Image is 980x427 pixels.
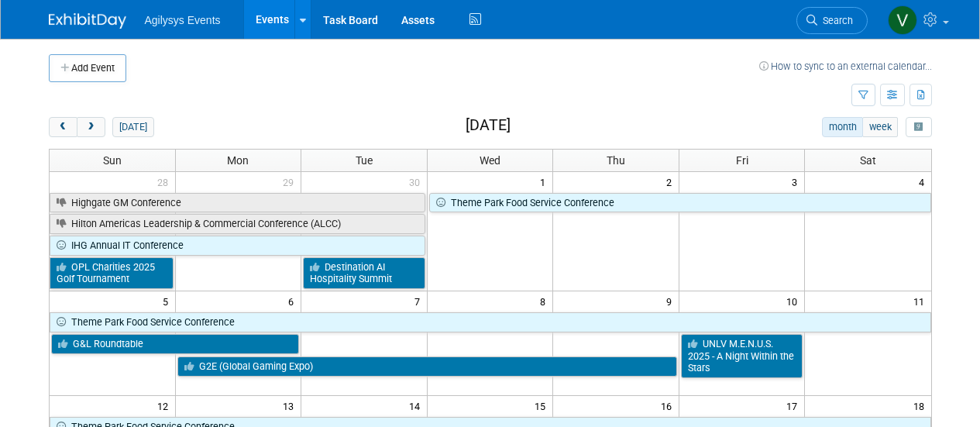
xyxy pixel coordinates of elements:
a: Theme Park Food Service Conference [50,312,931,332]
button: prev [49,117,77,137]
a: UNLV M.E.N.U.S. 2025 - A Night Within the Stars [681,334,803,378]
span: 16 [659,396,679,415]
h2: [DATE] [466,117,511,134]
span: 15 [533,396,552,415]
img: Vaitiare Munoz [888,5,917,35]
a: IHG Annual IT Conference [50,236,425,256]
span: Sat [860,154,876,167]
span: 2 [665,172,679,191]
span: 1 [538,172,552,191]
span: Agilysys Events [145,14,221,26]
span: 9 [665,291,679,311]
a: OPL Charities 2025 Golf Tournament [50,257,174,289]
span: 3 [790,172,804,191]
a: G2E (Global Gaming Expo) [177,356,677,377]
span: 29 [281,172,301,191]
span: 11 [912,291,931,311]
span: 8 [538,291,552,311]
a: Destination AI Hospitality Summit [303,257,425,289]
span: Search [817,15,853,26]
span: Fri [736,154,748,167]
span: 5 [161,291,175,311]
span: 17 [785,396,804,415]
span: 13 [281,396,301,415]
span: 28 [156,172,175,191]
a: Highgate GM Conference [50,193,425,213]
a: G&L Roundtable [51,334,300,354]
span: 12 [156,396,175,415]
button: week [862,117,898,137]
span: Tue [356,154,373,167]
span: 14 [407,396,427,415]
a: How to sync to an external calendar... [759,60,932,72]
img: ExhibitDay [49,13,126,29]
span: 30 [407,172,427,191]
button: Add Event [49,54,126,82]
button: month [822,117,863,137]
span: 10 [785,291,804,311]
span: 4 [917,172,931,191]
span: Mon [227,154,249,167]
a: Theme Park Food Service Conference [429,193,931,213]
button: [DATE] [112,117,153,137]
span: Sun [103,154,122,167]
span: Wed [480,154,500,167]
span: 18 [912,396,931,415]
span: Thu [607,154,625,167]
span: 7 [413,291,427,311]
a: Hilton Americas Leadership & Commercial Conference (ALCC) [50,214,425,234]
button: next [77,117,105,137]
span: 6 [287,291,301,311]
button: myCustomButton [906,117,931,137]
a: Search [796,7,868,34]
